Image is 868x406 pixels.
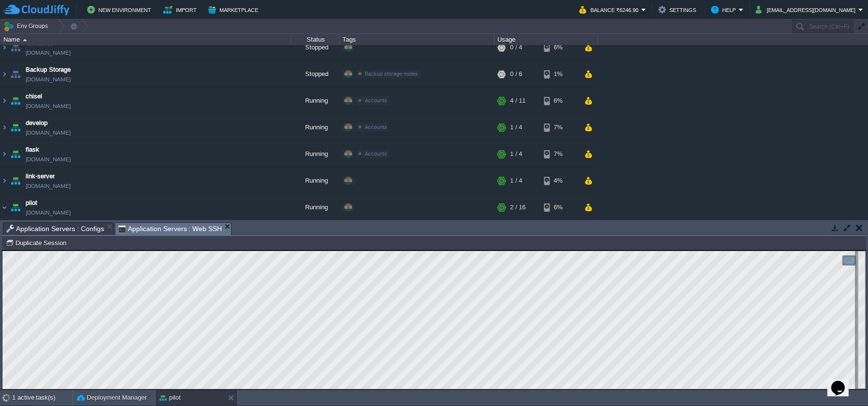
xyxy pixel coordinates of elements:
button: Balance ₹6246.90 [579,4,641,16]
a: [DOMAIN_NAME] [26,181,71,191]
a: Backup Storage [26,65,71,75]
div: Status [292,34,339,45]
button: Marketplace [208,4,261,16]
a: pilot [26,198,37,208]
img: AMDAwAAAACH5BAEAAAAALAAAAAABAAEAAAICRAEAOw== [9,61,22,87]
div: 6% [544,34,575,61]
button: Import [163,4,200,16]
span: Application Servers : Web SSH [118,223,222,235]
img: AMDAwAAAACH5BAEAAAAALAAAAAABAAEAAAICRAEAOw== [0,61,8,87]
div: 2 / 16 [510,194,526,220]
div: 7% [544,114,575,141]
img: AMDAwAAAACH5BAEAAAAALAAAAAABAAEAAAICRAEAOw== [9,114,22,141]
a: flask [26,145,39,155]
button: New Environment [87,4,154,16]
div: Running [291,88,340,114]
div: Tags [340,34,494,45]
button: pilot [159,393,181,403]
img: AMDAwAAAACH5BAEAAAAALAAAAAABAAEAAAICRAEAOw== [0,34,8,61]
div: 0 / 4 [510,34,522,61]
img: AMDAwAAAACH5BAEAAAAALAAAAAABAAEAAAICRAEAOw== [9,194,22,220]
button: Settings [658,4,699,16]
button: Duplicate Session [6,238,69,247]
div: Stopped [291,61,340,87]
div: 4 / 11 [510,88,526,114]
a: [DOMAIN_NAME] [26,128,71,138]
span: Accounts [365,97,387,103]
img: CloudJiffy [3,4,69,16]
button: [EMAIL_ADDRESS][DOMAIN_NAME] [756,4,858,16]
span: Backup storage nodes [365,71,418,77]
div: Usage [495,34,597,45]
a: [DOMAIN_NAME] [26,48,71,58]
div: 6% [544,88,575,114]
img: AMDAwAAAACH5BAEAAAAALAAAAAABAAEAAAICRAEAOw== [23,39,27,41]
a: [DOMAIN_NAME] [26,155,71,164]
div: 1 / 4 [510,114,522,141]
div: 4% [544,168,575,194]
div: 1 active task(s) [12,390,73,406]
a: develop [26,118,47,128]
a: [DOMAIN_NAME] [26,101,71,111]
button: Help [711,4,739,16]
a: [DOMAIN_NAME] [26,208,71,218]
img: AMDAwAAAACH5BAEAAAAALAAAAAABAAEAAAICRAEAOw== [0,88,8,114]
div: Running [291,114,340,141]
div: Name [1,34,291,45]
img: AMDAwAAAACH5BAEAAAAALAAAAAABAAEAAAICRAEAOw== [0,114,8,141]
div: Running [291,141,340,167]
span: Accounts [365,151,387,156]
span: [DOMAIN_NAME] [26,75,71,84]
div: Stopped [291,34,340,61]
div: 6% [544,194,575,220]
span: Accounts [365,124,387,130]
div: 1 / 4 [510,141,522,167]
img: AMDAwAAAACH5BAEAAAAALAAAAAABAAEAAAICRAEAOw== [9,141,22,167]
div: Running [291,168,340,194]
div: 7% [544,141,575,167]
img: AMDAwAAAACH5BAEAAAAALAAAAAABAAEAAAICRAEAOw== [0,194,8,220]
span: Application Servers : Configs [6,223,104,234]
div: 1 / 4 [510,168,522,194]
div: 1% [544,61,575,87]
img: AMDAwAAAACH5BAEAAAAALAAAAAABAAEAAAICRAEAOw== [0,141,8,167]
img: AMDAwAAAACH5BAEAAAAALAAAAAABAAEAAAICRAEAOw== [9,34,22,61]
img: AMDAwAAAACH5BAEAAAAALAAAAAABAAEAAAICRAEAOw== [0,168,8,194]
iframe: chat widget [827,367,858,396]
img: AMDAwAAAACH5BAEAAAAALAAAAAABAAEAAAICRAEAOw== [9,88,22,114]
a: chisel [26,92,42,101]
button: Deployment Manager [77,393,147,403]
div: Running [291,194,340,220]
img: AMDAwAAAACH5BAEAAAAALAAAAAABAAEAAAICRAEAOw== [9,168,22,194]
div: 0 / 6 [510,61,522,87]
button: Env Groups [3,19,51,33]
a: link-server [26,172,55,181]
